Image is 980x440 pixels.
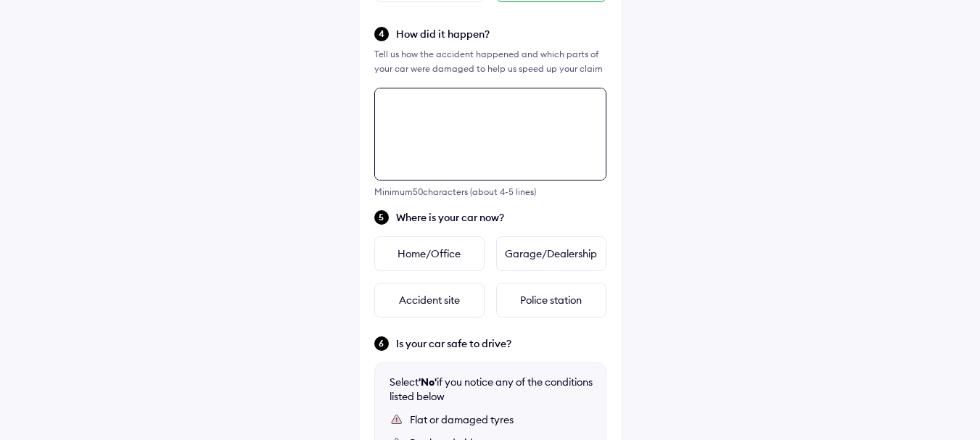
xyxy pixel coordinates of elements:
[374,47,606,76] div: Tell us how the accident happened and which parts of your car were damaged to help us speed up yo...
[396,210,606,225] span: Where is your car now?
[410,412,591,427] div: Flat or damaged tyres
[374,236,485,271] div: Home/Office
[374,283,485,317] div: Accident site
[496,283,606,317] div: Police station
[496,236,606,271] div: Garage/Dealership
[374,186,606,197] div: Minimum 50 characters (about 4-5 lines)
[419,375,437,389] b: 'No'
[396,336,606,351] span: Is your car safe to drive?
[396,27,606,41] span: How did it happen?
[390,375,593,404] div: Select if you notice any of the conditions listed below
